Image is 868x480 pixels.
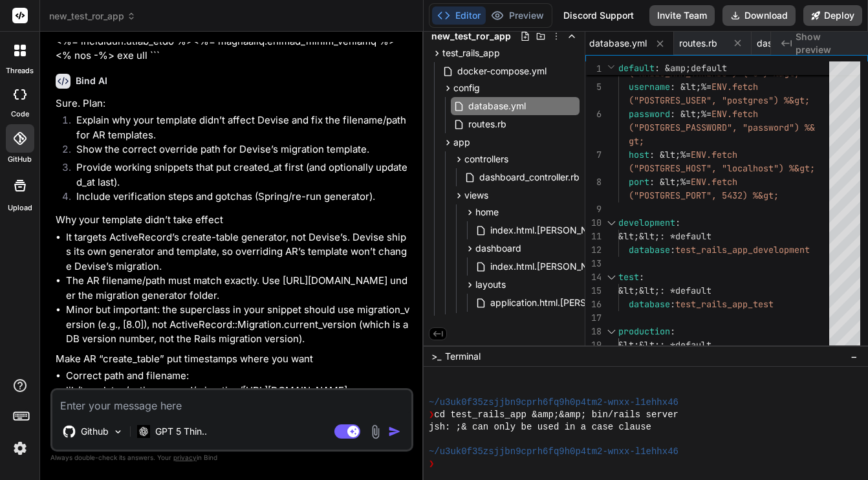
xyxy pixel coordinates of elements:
p: Github [81,425,109,438]
span: test_rails_app_test [675,298,774,310]
span: ("POSTGRES_USER", "postgres") %&gt; [629,94,810,106]
span: : &lt;%= [649,176,691,188]
p: Sure. Plan: [56,96,411,111]
span: : [670,298,675,310]
span: database [629,298,670,310]
li: It targets ActiveRecord’s create-table generator, not Devise’s. Devise ships its own generator an... [66,230,411,274]
p: GPT 5 Thin.. [155,425,207,438]
div: 14 [585,270,602,284]
button: Editor [432,6,486,25]
div: 17 [585,311,602,325]
span: : &lt;%= [649,149,691,160]
div: 18 [585,325,602,338]
span: routes.rb [679,37,717,50]
span: index.html.[PERSON_NAME] [489,259,613,274]
img: GPT 5 Thinking High [137,425,150,437]
span: cd test_rails_app &amp;&amp; bin/rails server [434,409,678,421]
p: Always double-check its answers. Your in Bind [50,452,413,464]
span: : &amp;default [655,62,727,74]
label: threads [6,65,34,76]
span: : [639,271,644,283]
button: Download [722,5,796,26]
span: ("POSTGRES_PORT", 5432) %&gt; [629,190,779,201]
span: default [618,62,655,74]
div: 8 [585,175,602,189]
label: GitHub [8,154,32,165]
span: home [475,206,499,219]
p: Make AR “create_table” put timestamps where you want [56,352,411,367]
img: settings [9,437,31,459]
span: index.html.[PERSON_NAME] [489,223,613,238]
li: Provide working snippets that put created_at first (and optionally updated_at last). [66,160,411,190]
div: 19 [585,338,602,352]
span: ❯ [429,458,434,470]
label: code [11,109,29,120]
span: dashboard [475,242,521,255]
span: ~/u3uk0f35zsjjbn9cprh6fq9h0p4tm2-wnxx-l1ehhx46 [429,446,678,458]
span: host [629,149,649,160]
span: ENV.fetch [691,149,737,160]
span: test_rails_app [442,47,500,60]
li: Show the correct override path for Devise’s migration template. [66,142,411,160]
span: &lt;&lt;: *default [618,285,711,296]
span: new_test_ror_app [49,10,136,23]
span: >_ [431,350,441,363]
div: Click to collapse the range. [603,216,620,230]
li: Minor but important: the superclass in your snippet should use migration_version (e.g., [8.0]), n... [66,303,411,347]
span: production [618,325,670,337]
li: The AR filename/path must match exactly. Use [URL][DOMAIN_NAME] under the migration generator fol... [66,274,411,303]
span: jsh: ;& can only be used in a case clause [429,421,651,433]
span: app [453,136,470,149]
div: 11 [585,230,602,243]
div: 6 [585,107,602,121]
button: − [848,346,860,367]
span: Terminal [445,350,481,363]
span: database.yml [467,98,527,114]
span: username [629,81,670,93]
span: development [618,217,675,228]
span: test [618,271,639,283]
span: : &lt;%= [670,81,711,93]
span: password [629,108,670,120]
div: Click to collapse the range. [603,325,620,338]
span: &lt;&lt;: *default [618,230,711,242]
div: 15 [585,284,602,298]
div: Discord Support [556,5,642,26]
span: ENV.fetch [711,81,758,93]
img: Pick Models [113,426,124,437]
label: Upload [8,202,32,213]
span: docker-compose.yml [456,63,548,79]
img: icon [388,425,401,438]
span: dashboard_controller.rb [757,37,854,50]
span: − [851,350,858,363]
span: privacy [173,453,197,461]
span: &lt;&lt;: *default [618,339,711,351]
img: attachment [368,424,383,439]
span: database [629,244,670,256]
div: 12 [585,243,602,257]
span: new_test_ror_app [431,30,511,43]
div: Click to collapse the range. [603,270,620,284]
span: ENV.fetch [691,176,737,188]
li: Explain why your template didn’t affect Devise and fix the filename/path for AR templates. [66,113,411,142]
span: ("POSTGRES_PASSWORD", "password") %& [629,122,815,133]
span: application.html.[PERSON_NAME] [489,295,636,311]
li: Include verification steps and gotchas (Spring/re-run generator). [66,190,411,208]
span: views [464,189,488,202]
div: 9 [585,202,602,216]
span: routes.rb [467,116,508,132]
div: 5 [585,80,602,94]
span: port [629,176,649,188]
p: Why your template didn’t take effect [56,213,411,228]
span: 1 [585,62,602,76]
span: : [670,244,675,256]
span: dashboard_controller.rb [478,169,581,185]
p: Correct path and filename: lib/templates/active_record/migration/[URL][DOMAIN_NAME] [66,369,411,398]
h6: Bind AI [76,74,107,87]
span: : [670,325,675,337]
div: 16 [585,298,602,311]
span: database.yml [589,37,647,50]
span: ❯ [429,409,434,421]
button: Deploy [803,5,862,26]
div: 13 [585,257,602,270]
